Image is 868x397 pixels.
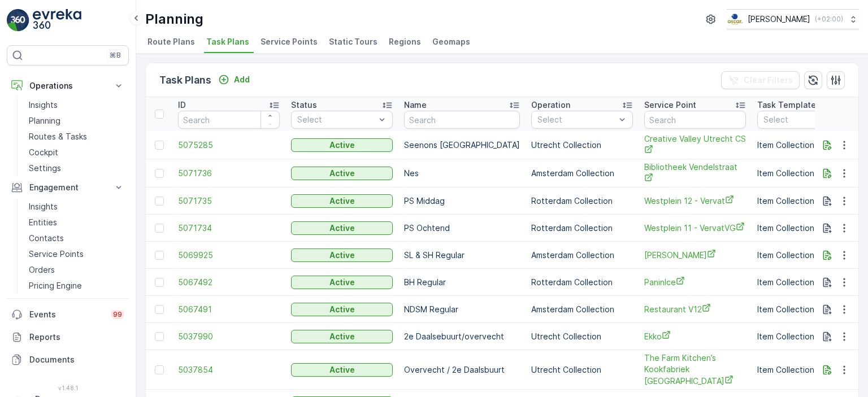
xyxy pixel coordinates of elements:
p: 99 [113,310,122,319]
a: 5075285 [178,139,280,151]
div: Toggle Row Selected [155,224,164,233]
p: Select [763,114,862,125]
a: Reports [7,326,129,348]
span: Static Tours [329,36,377,47]
p: Service Point [644,99,696,111]
div: Toggle Row Selected [155,197,164,206]
span: 5067492 [178,277,280,288]
a: Bibliotheek Vendelstraat [644,162,746,185]
p: Engagement [29,182,106,193]
a: Planning [24,113,129,129]
a: Orders [24,262,129,278]
p: Active [329,277,355,288]
span: 5037990 [178,331,280,342]
span: Ekko [644,330,746,342]
img: logo_light-DOdMpM7g.png [33,9,81,32]
p: Operation [531,99,570,111]
a: Settings [24,160,129,176]
p: Pricing Engine [29,280,82,291]
a: 5069925 [178,250,280,261]
p: Add [234,74,250,85]
span: The Farm Kitchen’s Kookfabriek [GEOGRAPHIC_DATA] [644,352,746,387]
p: Select [297,114,375,125]
td: Rotterdam Collection [526,269,639,296]
td: Utrecht Collection [526,131,639,159]
a: 5037854 [178,364,280,376]
div: Toggle Row Selected [155,332,164,341]
a: Restaurant V12 [644,303,746,315]
td: Rotterdam Collection [526,215,639,242]
button: Active [291,194,393,208]
span: Geomaps [432,36,470,47]
p: Active [329,139,355,151]
p: Operations [29,80,106,91]
td: Nes [398,159,526,187]
p: ⌘B [110,51,121,60]
a: 5071736 [178,168,280,179]
button: Active [291,221,393,235]
div: Toggle Row Selected [155,305,164,314]
a: Westplein 12 - Vervat [644,195,746,207]
td: Amsterdam Collection [526,296,639,323]
p: Insights [29,201,58,212]
p: Active [329,250,355,261]
a: Creative Valley Utrecht CS [644,133,746,156]
input: Search [644,111,746,129]
a: Routes & Tasks [24,129,129,145]
button: Clear Filters [721,71,800,89]
p: Active [329,195,355,207]
p: Insights [29,99,58,111]
p: Documents [29,354,124,365]
p: Task Plans [159,72,211,88]
td: 2e Daalsebuurt/overvecht [398,323,526,350]
a: The Farm Kitchen’s Kookfabriek Utrecht [644,352,746,387]
input: Search [404,111,520,129]
button: Active [291,330,393,343]
img: basis-logo_rgb2x.png [727,13,743,25]
td: Amsterdam Collection [526,242,639,269]
p: Service Points [29,248,84,260]
button: Active [291,276,393,289]
p: Planning [145,10,203,28]
p: Status [291,99,317,111]
td: Utrecht Collection [526,323,639,350]
p: Contacts [29,233,64,244]
button: Active [291,363,393,377]
p: Clear Filters [744,75,793,86]
a: Events99 [7,303,129,326]
p: Reports [29,331,124,343]
div: Toggle Row Selected [155,251,164,260]
button: Active [291,303,393,316]
a: Pricing Engine [24,278,129,294]
td: BH Regular [398,269,526,296]
p: Active [329,304,355,315]
td: Seenons [GEOGRAPHIC_DATA] [398,131,526,159]
div: Toggle Row Selected [155,169,164,178]
td: PS Middag [398,187,526,215]
img: logo [7,9,29,32]
a: Westplein 11 - VervatVG [644,222,746,234]
div: Toggle Row Selected [155,141,164,150]
a: PaninIce [644,276,746,288]
td: Amsterdam Collection [526,159,639,187]
div: Toggle Row Selected [155,365,164,374]
td: PS Ochtend [398,215,526,242]
div: Toggle Row Selected [155,278,164,287]
span: Service Points [261,36,318,47]
button: [PERSON_NAME](+02:00) [727,9,859,29]
a: 5071735 [178,195,280,207]
p: Cockpit [29,147,58,158]
a: Documents [7,348,129,371]
span: Route Plans [147,36,195,47]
